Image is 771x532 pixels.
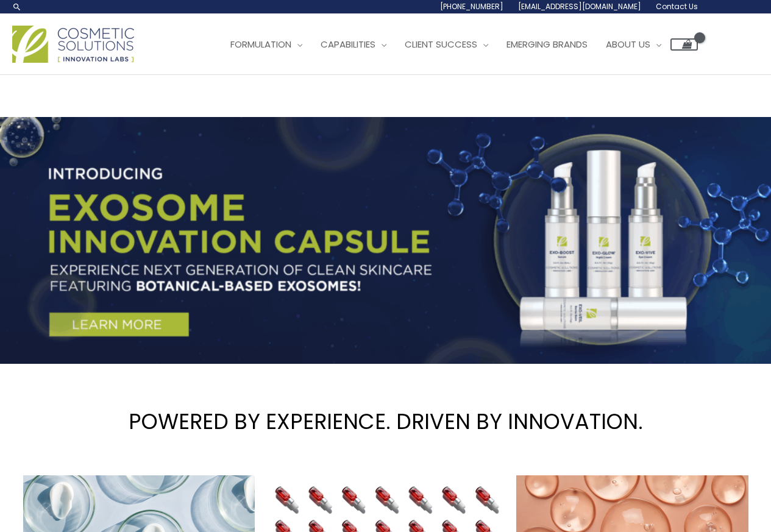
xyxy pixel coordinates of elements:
nav: Site Navigation [212,26,698,63]
span: Capabilities [321,38,375,51]
a: Client Success [396,26,497,63]
span: [PHONE_NUMBER] [440,1,503,12]
span: [EMAIL_ADDRESS][DOMAIN_NAME] [518,1,641,12]
a: Formulation [221,26,311,63]
a: Emerging Brands [497,26,597,63]
span: Contact Us [656,1,698,12]
a: About Us [597,26,670,63]
a: Capabilities [311,26,396,63]
span: Formulation [230,38,291,51]
img: Cosmetic Solutions Logo [12,26,134,63]
span: Client Success [405,38,477,51]
a: View Shopping Cart, empty [670,38,698,51]
a: Search icon link [12,2,22,12]
span: About Us [606,38,650,51]
span: Emerging Brands [506,38,588,51]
